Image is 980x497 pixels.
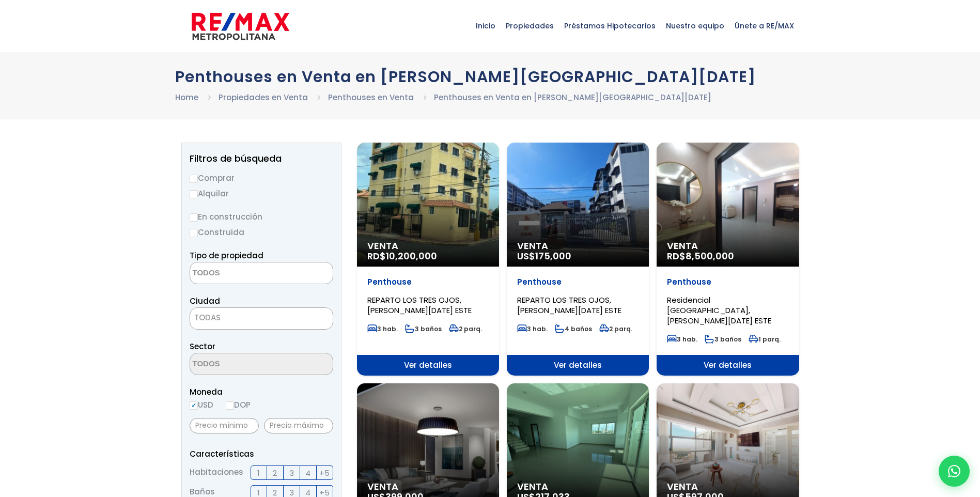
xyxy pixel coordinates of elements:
input: Alquilar [190,190,198,198]
span: Propiedades [501,10,559,41]
span: Habitaciones [190,465,243,480]
input: Construida [190,229,198,237]
span: TODAS [190,307,333,330]
span: 2 parq. [449,324,482,333]
label: Construida [190,226,333,239]
input: DOP [226,401,234,410]
span: 3 baños [405,324,442,333]
a: Venta RD$10,200,000 Penthouse REPARTO LOS TRES OJOS, [PERSON_NAME][DATE] ESTE 3 hab. 3 baños 2 pa... [357,143,499,376]
label: USD [190,398,213,411]
span: 3 hab. [367,324,398,333]
a: Penthouses en Venta [328,92,414,103]
p: Características [190,447,333,460]
input: Precio mínimo [190,418,259,433]
span: 4 [305,467,310,479]
span: Moneda [190,385,333,398]
input: USD [190,401,198,410]
span: 1 parq. [749,335,781,344]
a: Propiedades en Venta [219,92,308,103]
span: Sector [190,341,215,352]
span: Venta [367,241,489,251]
span: RD$ [667,250,734,262]
span: Préstamos Hipotecarios [559,10,661,41]
span: Venta [667,241,788,251]
span: REPARTO LOS TRES OJOS, [PERSON_NAME][DATE] ESTE [517,294,621,316]
span: Residencial [GEOGRAPHIC_DATA], [PERSON_NAME][DATE] ESTE [667,294,771,326]
span: Inicio [471,10,501,41]
h1: Penthouses en Venta en [PERSON_NAME][GEOGRAPHIC_DATA][DATE] [175,68,805,86]
span: 1 [257,467,260,479]
span: 2 parq. [599,324,632,333]
input: En construcción [190,213,198,222]
span: 3 baños [705,335,741,344]
label: En construcción [190,210,333,223]
span: 10,200,000 [386,250,437,262]
p: Penthouse [517,277,639,287]
span: TODAS [194,312,221,323]
a: Venta RD$8,500,000 Penthouse Residencial [GEOGRAPHIC_DATA], [PERSON_NAME][DATE] ESTE 3 hab. 3 bañ... [657,143,799,376]
li: Penthouses en Venta en [PERSON_NAME][GEOGRAPHIC_DATA][DATE] [434,91,711,104]
span: Nuestro equipo [661,10,729,41]
a: Home [175,92,198,103]
h2: Filtros de búsqueda [190,153,333,164]
span: 3 hab. [517,324,548,333]
span: Ver detalles [357,355,499,376]
span: 3 hab. [667,335,697,344]
span: Ciudad [190,296,220,306]
span: US$ [517,250,571,262]
a: Venta US$175,000 Penthouse REPARTO LOS TRES OJOS, [PERSON_NAME][DATE] ESTE 3 hab. 4 baños 2 parq.... [507,143,649,376]
span: Venta [667,482,788,492]
span: +5 [319,467,330,479]
textarea: Search [190,262,290,285]
label: Comprar [190,172,333,184]
span: Ver detalles [507,355,649,376]
span: 2 [273,467,277,479]
span: TODAS [190,310,333,325]
span: Únete a RE/MAX [729,10,799,41]
label: Alquilar [190,187,333,200]
span: 8,500,000 [686,250,734,262]
span: REPARTO LOS TRES OJOS, [PERSON_NAME][DATE] ESTE [367,294,472,316]
p: Penthouse [367,277,489,287]
input: Precio máximo [264,418,333,433]
span: Ver detalles [657,355,799,376]
span: Venta [367,482,489,492]
span: Venta [517,241,639,251]
span: Tipo de propiedad [190,250,263,261]
input: Comprar [190,175,198,183]
textarea: Search [190,353,290,376]
p: Penthouse [667,277,788,287]
span: Venta [517,482,639,492]
span: 175,000 [535,250,571,262]
span: RD$ [367,250,437,262]
img: remax-metropolitana-logo [192,11,289,42]
span: 4 baños [555,324,592,333]
span: 3 [289,467,294,479]
label: DOP [226,398,251,411]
